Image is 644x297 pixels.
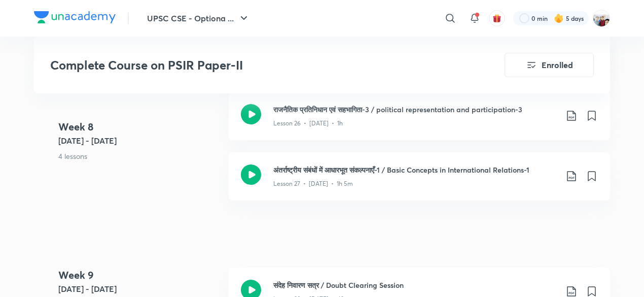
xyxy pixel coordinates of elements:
[58,283,221,295] h5: [DATE] - [DATE]
[273,119,343,128] p: Lesson 26 • [DATE] • 1h
[229,92,610,152] a: राजनैतिक प्रतिनिधान एवं सहभागिता-3 / political representation and participation-3Lesson 26 • [DAT...
[489,10,505,26] button: avatar
[58,268,221,283] h4: Week 9
[593,10,610,27] img: km swarthi
[492,14,502,23] img: avatar
[58,151,221,161] p: 4 lessons
[141,8,256,28] button: UPSC CSE - Optiona ...
[273,280,557,290] h3: संदेह निवारण सत्र / Doubt Clearing Session
[505,53,594,77] button: Enrolled
[229,152,610,213] a: अंतर्राष्ट्रीय संबंधों में आधारभूत संकल्पनाएँ-1 / Basic Concepts in International Relations-1Less...
[273,179,353,188] p: Lesson 27 • [DATE] • 1h 5m
[554,13,564,23] img: streak
[273,164,557,175] h3: अंतर्राष्ट्रीय संबंधों में आधारभूत संकल्पनाएँ-1 / Basic Concepts in International Relations-1
[58,119,221,135] h4: Week 8
[34,11,116,23] img: Company Logo
[34,11,116,26] a: Company Logo
[50,58,447,73] h3: Complete Course on PSIR Paper-II
[58,135,221,147] h5: [DATE] - [DATE]
[273,104,557,115] h3: राजनैतिक प्रतिनिधान एवं सहभागिता-3 / political representation and participation-3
